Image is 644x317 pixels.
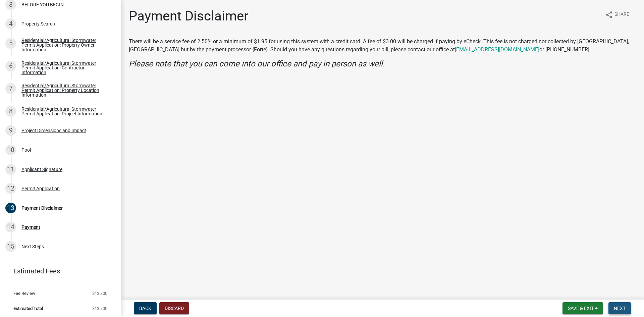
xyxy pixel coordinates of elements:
[614,306,626,311] span: Next
[5,125,16,136] div: 9
[13,291,35,296] span: Fee Review
[21,2,64,7] div: BEFORE YOU BEGIN
[21,38,110,52] div: Residential/Agricultural Stormwater Permit Application: Property Owner Information
[600,8,635,21] button: shareShare
[21,148,31,152] div: Pool
[562,302,603,314] button: Save & Exit
[5,222,16,232] div: 14
[21,206,63,210] div: Payment Disclaimer
[129,59,385,68] i: Please note that you can come into our office and pay in person as well.
[13,306,43,311] span: Estimated Total
[92,291,107,296] span: $135.00
[129,38,636,54] p: There will be a service fee of 2.50% or a minimum of $1.95 for using this system with a credit ca...
[21,83,110,97] div: Residential/Agricultural Stormwater Permit Application: Property Location Information
[5,164,16,175] div: 11
[605,11,613,19] i: share
[92,306,107,311] span: $135.00
[21,186,60,191] div: Permit Application
[5,203,16,213] div: 13
[129,8,249,24] h1: Payment Disclaimer
[5,38,16,49] div: 5
[455,46,539,53] a: [EMAIL_ADDRESS][DOMAIN_NAME]
[21,225,40,229] div: Payment
[608,302,631,314] button: Next
[21,167,62,172] div: Applicant Signature
[614,11,629,19] span: Share
[5,18,16,29] div: 4
[5,145,16,155] div: 10
[134,302,157,314] button: Back
[5,106,16,117] div: 8
[568,306,594,311] span: Save & Exit
[5,83,16,94] div: 7
[21,21,55,26] div: Property Search
[159,302,189,314] button: Discard
[5,264,110,278] a: Estimated Fees
[5,241,16,252] div: 15
[5,61,16,71] div: 6
[21,61,110,75] div: Residential/Agricultural Stormwater Permit Application: Contractor Information
[21,107,110,116] div: Residential/Agricultural Stormwater Permit Application: Project Information
[139,306,151,311] span: Back
[21,128,86,133] div: Project Dimensions and Impact
[5,183,16,194] div: 12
